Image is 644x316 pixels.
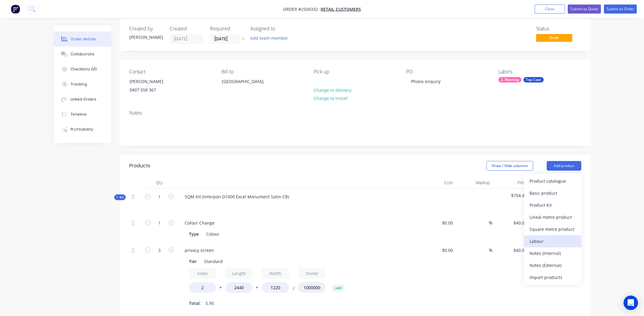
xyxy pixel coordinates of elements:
[604,5,637,14] button: Submit as Order
[495,192,527,199] span: $754.43
[536,26,581,32] div: Status
[624,296,638,310] div: Open Intercom Messenger
[298,282,325,293] input: Value
[180,246,219,255] div: privacy screen
[529,261,576,270] div: Notes (External)
[498,77,521,82] div: 2. Blasting
[262,268,289,279] input: Label
[529,189,576,197] div: Basic product
[523,77,544,82] div: Top Coat
[283,6,321,12] span: Order #2504332 -
[129,69,212,75] div: Contact
[54,92,111,107] button: Linked Orders
[406,77,445,86] div: Phone enquiry
[529,201,576,209] div: Product Kit
[547,161,581,171] button: Add product
[406,69,489,75] div: PO
[71,127,93,132] div: Profitability
[71,67,97,72] div: Checklists 0/0
[202,257,225,266] div: Standard
[71,51,94,57] div: Collaborate
[529,213,576,222] div: Lineal metre product
[180,218,219,227] div: Colour Change
[298,268,325,279] input: Label
[217,77,277,96] div: [GEOGRAPHIC_DATA],
[225,282,253,293] input: Value
[529,177,576,185] div: Product catalogue
[204,230,222,238] div: Colour
[170,26,203,32] div: Created
[71,97,96,102] div: Linked Orders
[54,77,111,92] button: Tracking
[71,36,96,42] div: Order details
[221,69,304,75] div: Bill to
[310,94,351,102] button: Change to install
[529,237,576,246] div: Labour
[206,300,214,306] span: 5.95
[489,247,492,254] span: %
[116,195,124,200] span: Kit
[250,34,291,42] button: Add team member
[489,219,492,226] span: %
[54,32,111,47] button: Order details
[114,194,126,200] button: Kit
[247,34,291,42] button: Add team member
[535,5,565,14] button: Close
[486,161,533,171] button: Show / Hide columns
[314,69,396,75] div: Pick up
[71,82,87,87] div: Tracking
[130,86,180,94] div: 0407 558 367
[321,6,361,12] a: Retail Customers
[141,177,177,189] div: Qty
[291,287,297,292] button: /
[332,284,344,292] button: add
[180,192,294,201] div: SQM Kit (Interpon D1000 Excel Monument Satin CB)
[568,5,601,14] button: Submit as Quote
[187,257,199,266] div: Tier
[210,26,243,32] div: Required
[536,34,572,42] span: Draft
[529,273,576,282] div: Import products
[225,268,253,279] input: Label
[222,77,272,86] div: [GEOGRAPHIC_DATA],
[529,249,576,258] div: Notes (Internal)
[129,26,162,32] div: Created by
[124,77,185,96] div: [PERSON_NAME]0407 558 367
[492,177,529,189] div: Price
[71,112,86,117] div: Timeline
[419,177,456,189] div: Cost
[529,225,576,234] div: Square metre product
[54,122,111,137] button: Profitability
[498,69,581,75] div: Labels
[54,47,111,62] button: Collaborate
[130,77,180,86] div: [PERSON_NAME]
[129,110,581,116] div: Notes
[189,282,216,293] input: Value
[310,86,354,94] button: Change to delivery
[189,300,201,306] span: Total:
[455,177,492,189] div: Markup
[250,26,311,32] div: Assigned to
[11,5,20,14] img: Factory
[54,62,111,77] button: Checklists 0/0
[189,268,216,279] input: Label
[129,162,150,169] div: Products
[129,34,162,40] div: [PERSON_NAME]
[187,230,201,238] div: Type
[54,107,111,122] button: Timeline
[262,282,289,293] input: Value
